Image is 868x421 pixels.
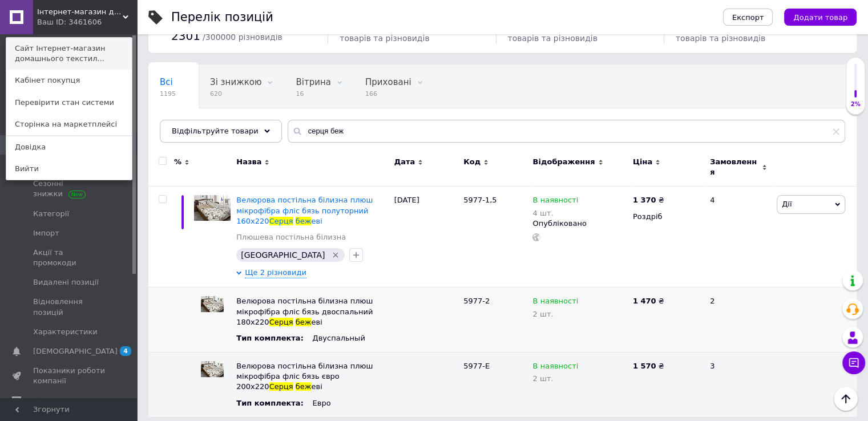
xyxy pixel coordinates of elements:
[633,361,700,371] div: ₴
[340,34,429,43] span: товарів та різновидів
[532,157,595,167] span: Відображення
[633,296,700,306] div: ₴
[269,382,293,391] span: Серця
[394,157,415,167] span: Дата
[174,157,181,167] span: %
[331,250,340,260] svg: Видалити мітку
[236,398,312,408] div: Тип комплекта :
[842,351,865,374] button: Чат з покупцем
[633,196,656,204] b: 1 370
[633,157,652,167] span: Ціна
[710,157,759,177] span: Замовлення
[633,212,700,222] div: Роздріб
[732,13,764,22] span: Експорт
[532,374,627,383] div: 2 шт.
[33,228,59,238] span: Імпорт
[210,90,261,98] span: 620
[33,248,106,268] span: Акції та промокоди
[269,217,293,225] span: Серця
[269,318,293,326] span: Серця
[311,318,322,326] span: еві
[532,310,627,318] div: 2 шт.
[160,77,173,87] span: Всі
[201,296,224,312] img: Велюровое постельное белье плюш микрофибра флис бязь двуспальный 180х220 Сердца бежевые
[33,179,106,199] span: Сезонні знижки
[703,187,774,288] div: 4
[365,77,411,87] span: Приховані
[365,90,411,98] span: 166
[33,366,106,386] span: Показники роботи компанії
[236,157,261,167] span: Назва
[120,346,131,356] span: 4
[723,9,773,26] button: Експорт
[782,200,792,208] span: Дії
[703,353,774,417] div: 3
[288,120,845,143] input: Пошук по назві позиції, артикулу і пошуковим запитам
[834,387,858,411] button: Наверх
[633,195,664,205] div: ₴
[6,38,132,70] a: Сайт Інтернет-магазин домашнього текстил...
[296,382,312,391] span: беж
[633,362,656,370] b: 1 570
[532,218,627,229] div: Опубліковано
[37,17,85,27] div: Ваш ID: 3461606
[236,232,346,242] a: Плюшева постільна білизна
[236,333,312,343] div: Тип комплекта :
[6,158,132,180] a: Вийти
[172,127,259,135] span: Відфільтруйте товари
[33,327,98,337] span: Характеристики
[296,318,312,326] span: беж
[171,11,273,23] div: Перелік позицій
[245,268,306,278] span: Ще 2 різновиди
[311,382,322,391] span: еві
[532,297,578,309] span: В наявності
[194,195,231,221] img: Велюровое постельное белье плюш микрофибра флис бязь полуторный 160х220 Сердца бежевые
[236,297,373,326] span: Велюрова постільна білизна плюш мікрофібра фліс бязь двоспальний 180х220
[312,398,388,408] div: Евро
[236,362,373,391] span: Велюрова постільна білизна плюш мікрофібра фліс бязь євро 200х220
[33,297,106,317] span: Відновлення позицій
[296,90,330,98] span: 16
[241,250,325,260] span: [GEOGRAPHIC_DATA]
[171,29,200,43] span: 2301
[33,346,118,357] span: [DEMOGRAPHIC_DATA]
[676,34,765,43] span: товарів та різновидів
[312,333,388,343] div: Двуспальный
[33,209,69,219] span: Категорії
[463,196,496,204] span: 5977-1,5
[793,13,847,22] span: Додати товар
[33,277,99,288] span: Видалені позиції
[532,209,578,217] div: 4 шт.
[463,157,481,167] span: Код
[6,114,132,135] a: Сторінка на маркетплейсі
[311,217,322,225] span: еві
[463,362,490,370] span: 5977-Е
[784,9,857,26] button: Додати товар
[37,7,123,17] span: Інтернет-магазин домашнього текстилю «Sleeping Beauty»
[203,33,282,42] span: / 300000 різновидів
[236,196,373,225] span: Велюрова постільна білизна плюш мікрофібра фліс бязь полуторний 160х220
[532,362,578,374] span: В наявності
[463,297,490,305] span: 5977-2
[236,196,373,225] a: Велюрова постільна білизна плюш мікрофібра фліс бязь полуторний 160х220Серцябежеві
[532,196,578,208] span: В наявності
[6,70,132,91] a: Кабінет покупця
[6,92,132,114] a: Перевірити стан системи
[160,90,176,98] span: 1195
[703,288,774,353] div: 2
[296,77,330,87] span: Вітрина
[33,396,63,406] span: Відгуки
[391,187,461,288] div: [DATE]
[6,136,132,158] a: Довідка
[201,361,224,377] img: Велюровое постельное белье плюш микрофибра флис бязь евро 200х220 Сердца бежевые
[210,77,261,87] span: Зі знижкою
[633,297,656,305] b: 1 470
[846,100,865,108] div: 2%
[160,120,219,131] span: Опубліковані
[296,217,312,225] span: беж
[508,34,597,43] span: товарів та різновидів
